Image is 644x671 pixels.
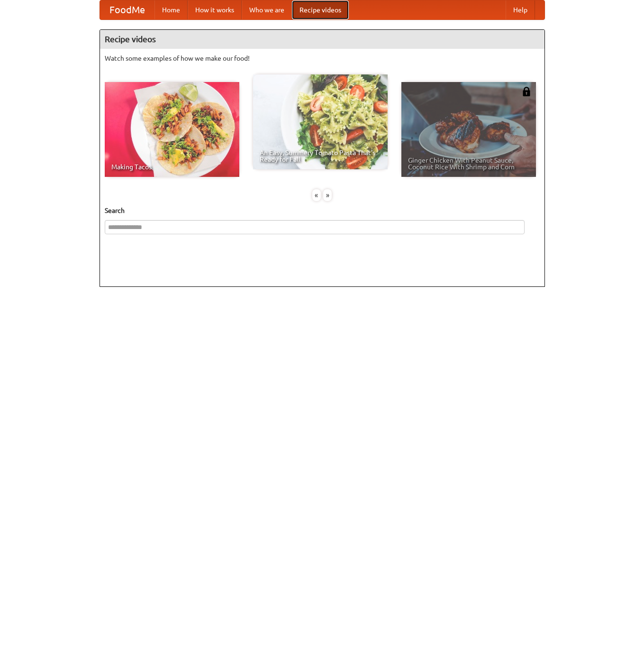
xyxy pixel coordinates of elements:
a: Recipe videos [292,0,349,19]
h5: Search [105,206,540,215]
a: An Easy, Summery Tomato Pasta That's Ready for Fall [253,74,388,169]
p: Watch some examples of how we make our food! [105,54,540,63]
span: An Easy, Summery Tomato Pasta That's Ready for Fall [260,149,381,163]
div: » [323,189,332,201]
span: Making Tacos [111,164,233,170]
h4: Recipe videos [100,30,544,49]
a: Who we are [242,0,292,19]
div: « [312,189,321,201]
a: How it works [188,0,242,19]
a: Help [506,0,535,19]
a: Home [154,0,188,19]
a: Making Tacos [105,82,239,177]
a: FoodMe [100,0,154,19]
img: 483408.png [522,87,531,96]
